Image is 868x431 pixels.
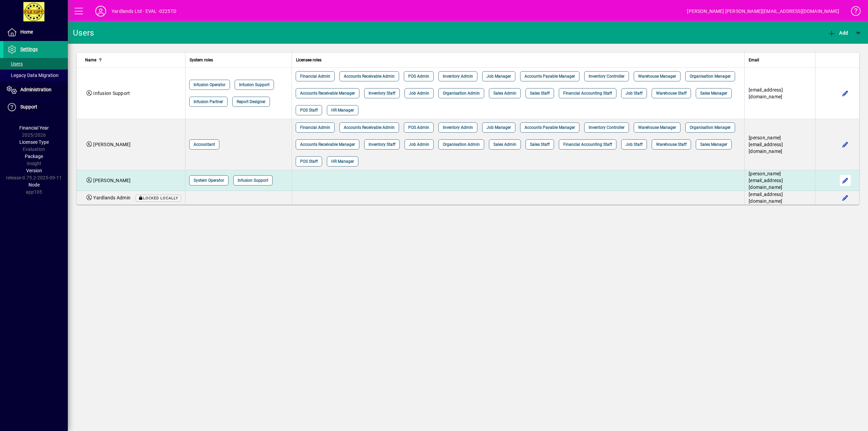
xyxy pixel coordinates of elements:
[194,177,224,184] span: System Operator
[408,124,429,131] span: POS Admin
[690,73,731,80] span: Organisation Manager
[749,135,783,154] span: [PERSON_NAME][EMAIL_ADDRESS][DOMAIN_NAME]
[19,125,49,131] span: Financial Year
[20,46,38,52] span: Settings
[93,142,131,147] span: [PERSON_NAME]
[525,73,575,80] span: Accounts Payable Manager
[26,168,42,173] span: Version
[563,90,612,97] span: Financial Accounting Staff
[530,90,550,97] span: Sales Staff
[190,56,213,64] span: System roles
[530,141,550,148] span: Sales Staff
[409,90,429,97] span: Job Admin
[7,61,23,66] span: Users
[840,192,851,203] button: Edit
[90,5,112,17] button: Profile
[408,73,429,80] span: POS Admin
[638,124,676,131] span: Warehouse Manager
[3,24,68,41] a: Home
[840,88,851,99] button: Edit
[331,107,354,114] span: HR Manager
[28,182,40,188] span: Node
[840,139,851,150] button: Edit
[300,90,355,97] span: Accounts Receivable Manager
[194,141,215,148] span: Accountant
[700,90,727,97] span: Sales Manager
[194,81,225,88] span: Infusion Operator
[626,141,643,148] span: Job Staff
[443,90,480,97] span: Organisation Admin
[656,90,687,97] span: Warehouse Staff
[19,139,49,145] span: Licensee Type
[73,27,102,38] div: Users
[344,124,395,131] span: Accounts Receivable Admin
[493,141,516,148] span: Sales Admin
[487,124,511,131] span: Job Manager
[300,124,330,131] span: Financial Admin
[3,99,68,116] a: Support
[369,141,395,148] span: Inventory Staff
[525,124,575,131] span: Accounts Payable Manager
[3,70,68,81] a: Legacy Data Migration
[443,141,480,148] span: Organisation Admin
[589,124,625,131] span: Inventory Controller
[239,81,270,88] span: Infusion Support
[237,98,265,105] span: Report Designer
[828,30,848,36] span: Add
[638,73,676,80] span: Warehouse Manager
[300,107,318,114] span: POS Staff
[687,6,839,17] div: [PERSON_NAME] [PERSON_NAME][EMAIL_ADDRESS][DOMAIN_NAME]
[563,141,612,148] span: Financial Accounting Staff
[7,73,59,78] span: Legacy Data Migration
[20,87,52,92] span: Administration
[194,98,223,105] span: Infusion Partner
[93,91,130,96] span: Infusion Support
[85,56,181,64] div: Name
[749,171,783,190] span: [PERSON_NAME][EMAIL_ADDRESS][DOMAIN_NAME]
[826,27,850,39] button: Add
[749,192,783,204] span: [EMAIL_ADDRESS][DOMAIN_NAME]
[443,73,473,80] span: Inventory Admin
[143,196,178,200] span: Locked locally
[331,158,354,165] span: HR Manager
[749,56,759,64] span: Email
[846,1,860,23] a: Knowledge Base
[300,158,318,165] span: POS Staff
[493,90,516,97] span: Sales Admin
[626,90,643,97] span: Job Staff
[93,178,131,183] span: [PERSON_NAME]
[296,56,321,64] span: Licensee roles
[656,141,687,148] span: Warehouse Staff
[25,154,43,159] span: Package
[238,177,268,184] span: Infusion Support
[3,81,68,98] a: Administration
[443,124,473,131] span: Inventory Admin
[749,87,783,99] span: [EMAIL_ADDRESS][DOMAIN_NAME]
[409,141,429,148] span: Job Admin
[85,56,96,64] span: Name
[112,6,176,17] div: Yardlands Ltd - EVAL -0225TD
[20,104,37,110] span: Support
[93,195,131,200] span: Yardlands Admin
[369,90,395,97] span: Inventory Staff
[300,141,355,148] span: Accounts Receivable Manager
[20,29,33,35] span: Home
[840,175,851,186] button: Edit
[344,73,395,80] span: Accounts Receivable Admin
[3,58,68,70] a: Users
[589,73,625,80] span: Inventory Controller
[700,141,727,148] span: Sales Manager
[300,73,330,80] span: Financial Admin
[690,124,731,131] span: Organisation Manager
[487,73,511,80] span: Job Manager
